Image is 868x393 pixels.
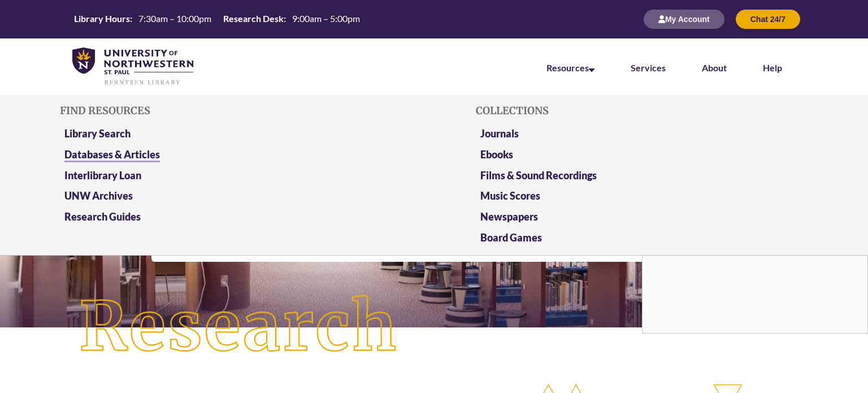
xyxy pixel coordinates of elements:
a: Help [763,62,782,73]
a: Interlibrary Loan [64,169,141,182]
a: Research Guides [64,210,141,223]
a: Services [631,62,666,73]
h5: Find Resources [60,105,393,116]
a: Music Scores [480,189,540,202]
a: Journals [480,127,519,140]
div: Chat With Us [642,141,868,334]
a: Films & Sound Recordings [480,169,597,182]
img: UNWSP Library Logo [72,47,193,86]
a: Ebooks [480,148,513,161]
a: Resources [546,62,594,73]
a: Board Games [480,231,542,244]
h5: Collections [476,105,809,116]
a: Library Search [64,127,131,140]
a: UNW Archives [64,189,133,202]
a: Databases & Articles [64,148,160,162]
a: About [702,62,727,73]
a: Newspapers [480,210,538,223]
